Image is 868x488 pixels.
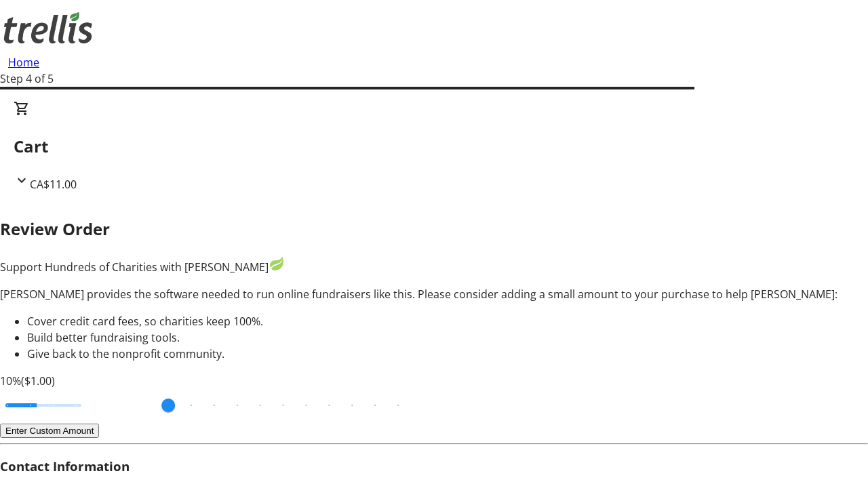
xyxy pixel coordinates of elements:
li: Build better fundraising tools. [27,329,868,346]
span: CA$11.00 [30,177,77,192]
div: CartCA$11.00 [14,100,854,192]
h2: Cart [14,134,854,159]
li: Give back to the nonprofit community. [27,346,868,362]
li: Cover credit card fees, so charities keep 100%. [27,313,868,329]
